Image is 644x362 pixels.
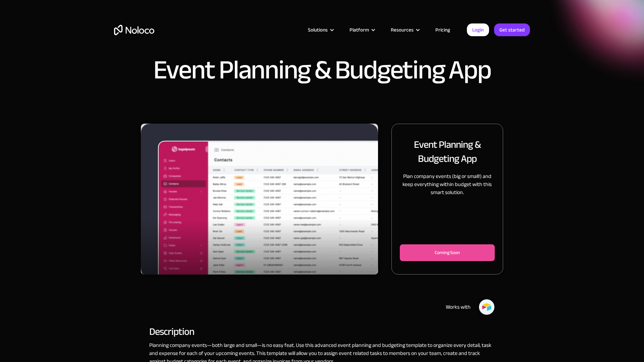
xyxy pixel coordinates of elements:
div: Platform [350,25,369,34]
img: Airtable [479,299,495,315]
a: home [114,25,154,35]
h2: Description [149,328,495,335]
div: Coming Soon [411,249,484,257]
a: Login [467,23,489,36]
div: Resources [382,25,427,34]
a: Pricing [427,25,459,34]
div: Solutions [308,25,328,34]
div: 1 of 3 [141,124,378,275]
a: Get started [494,23,530,36]
div: Platform [341,25,382,34]
div: carousel [141,124,378,275]
div: Solutions [300,25,341,34]
div: Works with [446,303,471,311]
h2: Event Planning & Budgeting App [400,137,495,166]
div: Resources [391,25,414,34]
p: Plan company events (big or small!) and keep everything within budget with this smart solution. [400,172,495,196]
h1: Event Planning & Budgeting App [153,57,491,83]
